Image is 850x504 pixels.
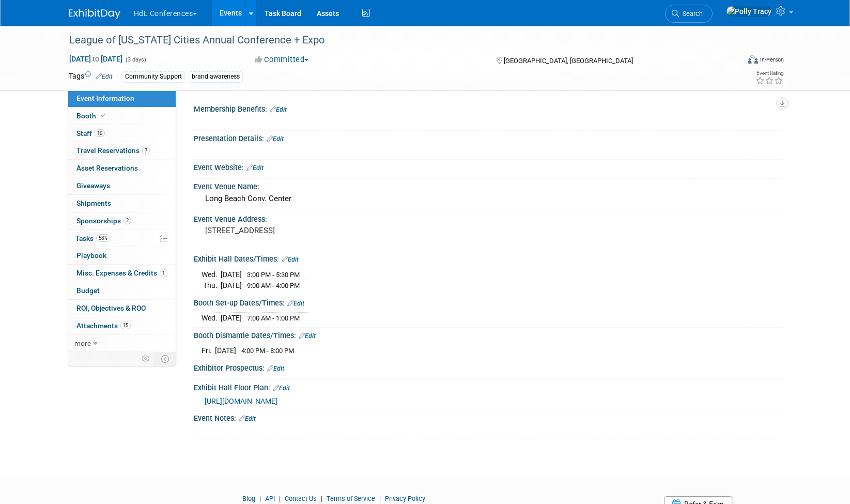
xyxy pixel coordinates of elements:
a: Contact Us [285,495,317,502]
span: Shipments [76,199,111,207]
a: Budget [68,282,176,299]
div: Booth Set-up Dates/Times: [194,295,782,309]
div: Presentation Details: [194,131,782,144]
pre: [STREET_ADDRESS] [205,226,427,235]
a: Tasks58% [68,230,176,247]
span: 10 [95,129,105,137]
a: API [265,495,275,502]
td: [DATE] [221,280,242,291]
a: Misc. Expenses & Credits1 [68,265,176,282]
span: 7 [142,147,150,155]
span: Asset Reservations [76,164,138,172]
a: Asset Reservations [68,160,176,177]
span: 58% [96,234,110,242]
span: Attachments [76,322,131,330]
a: Playbook [68,247,176,264]
span: 9:00 AM - 4:00 PM [247,282,300,289]
span: 7:00 AM - 1:00 PM [247,314,300,322]
button: Committed [251,54,313,65]
div: League of [US_STATE] Cities Annual Conference + Expo [66,31,723,50]
div: Event Website: [194,160,782,173]
span: Event Information [76,94,134,102]
span: [DATE] [DATE] [69,54,123,64]
span: Booth [76,112,108,120]
span: 2 [123,217,131,224]
div: Event Venue Name: [194,179,782,192]
td: Thu. [202,280,221,291]
a: Edit [267,135,284,143]
a: Search [665,5,713,23]
div: Exhibit Hall Dates/Times: [194,251,782,265]
a: ROI, Objectives & ROO [68,300,176,317]
span: | [257,495,264,502]
a: Edit [299,332,316,340]
a: Edit [246,164,264,172]
span: | [377,495,383,502]
td: Wed. [202,313,221,324]
div: Long Beach Conv. Center [202,191,774,207]
td: Wed. [202,269,221,280]
div: Event Notes: [194,410,782,424]
span: (3 days) [125,56,146,63]
a: Giveaways [68,177,176,194]
div: Event Rating [755,71,783,76]
span: 1 [160,269,167,277]
a: Blog [242,495,255,502]
a: Booth [68,108,176,125]
a: Sponsorships2 [68,212,176,230]
a: Event Information [68,90,176,107]
span: Giveaways [76,181,110,190]
div: Event Format [678,54,784,69]
td: Fri. [202,345,215,356]
a: Privacy Policy [385,495,425,502]
td: Toggle Event Tabs [154,352,176,365]
div: Exhibit Hall Floor Plan: [194,380,782,393]
span: to [91,55,101,63]
span: Search [679,10,703,18]
td: [DATE] [221,313,242,324]
a: Edit [96,73,113,80]
a: Edit [287,300,304,307]
a: Shipments [68,195,176,212]
span: 3:00 PM - 5:30 PM [247,271,300,279]
span: 15 [120,322,131,329]
span: | [318,495,325,502]
div: Community Support [122,71,185,82]
span: Travel Reservations [76,146,150,155]
div: In-Person [760,56,784,64]
a: Edit [239,415,256,422]
a: more [68,335,176,352]
td: [DATE] [221,269,242,280]
a: Terms of Service [327,495,375,502]
div: Event Venue Address: [194,211,782,224]
img: Polly Tracy [726,6,772,17]
img: Format-Inperson.png [748,55,758,64]
a: Edit [273,385,290,392]
span: Misc. Expenses & Credits [76,269,167,277]
span: [GEOGRAPHIC_DATA], [GEOGRAPHIC_DATA] [504,57,633,65]
a: [URL][DOMAIN_NAME] [205,397,277,405]
span: more [74,339,91,347]
span: Budget [76,286,100,295]
span: Sponsorships [76,217,131,225]
td: [DATE] [215,345,236,356]
span: 4:00 PM - 8:00 PM [241,347,294,355]
span: Playbook [76,251,106,259]
a: Travel Reservations7 [68,142,176,159]
a: Edit [267,365,284,372]
span: Staff [76,129,105,138]
span: Tasks [75,234,110,242]
img: ExhibitDay [69,9,120,19]
a: Staff10 [68,125,176,142]
a: Edit [270,106,287,113]
span: | [276,495,283,502]
div: Booth Dismantle Dates/Times: [194,328,782,341]
div: brand awareness [189,71,243,82]
div: Membership Benefits: [194,101,782,115]
i: Booth reservation complete [101,113,106,118]
span: ROI, Objectives & ROO [76,304,146,312]
td: Personalize Event Tab Strip [137,352,155,365]
a: Edit [282,256,299,263]
td: Tags [69,71,113,83]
